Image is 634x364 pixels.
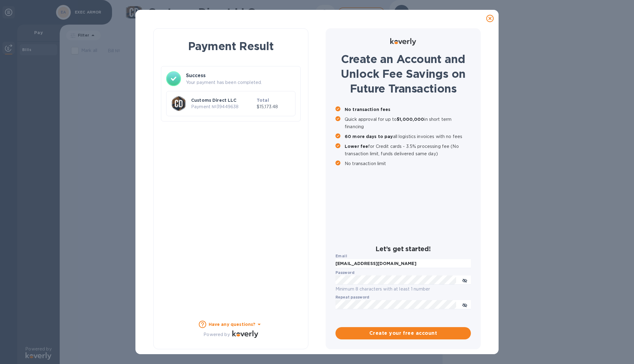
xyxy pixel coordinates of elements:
[345,144,368,149] b: Lower fee
[335,52,471,96] h1: Create an Account and Unlock Fee Savings on Future Transactions
[345,116,471,130] p: Quick approval for up to in short term financing
[257,104,290,110] p: $15,173.48
[335,259,471,268] input: Enter email address
[345,160,471,167] p: No transaction limit
[345,134,393,139] b: 60 more days to pay
[335,296,369,299] label: Repeat password
[191,97,254,103] p: Customs Direct LLC
[459,274,471,286] button: toggle password visibility
[340,330,466,337] span: Create your free account
[203,331,230,338] p: Powered by
[397,117,424,122] b: $1,000,000
[345,133,471,140] p: all logistics invoices with no fees
[345,143,471,157] p: for Credit cards - 3.5% processing fee (No transaction limit, funds delivered same day)
[335,327,471,339] button: Create your free account
[335,271,354,275] label: Password
[209,322,256,327] b: Have any questions?
[335,245,471,253] h2: Let’s get started!
[257,98,269,103] b: Total
[335,254,347,258] b: Email
[459,299,471,311] button: toggle password visibility
[163,38,298,54] h1: Payment Result
[345,107,391,112] b: No transaction fees
[335,286,471,293] p: Minimum 8 characters with at least 1 number
[186,72,295,79] h3: Success
[390,38,416,45] img: Logo
[232,330,258,338] img: Logo
[191,104,254,110] p: Payment № 39449638
[186,79,295,86] p: Your payment has been completed.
